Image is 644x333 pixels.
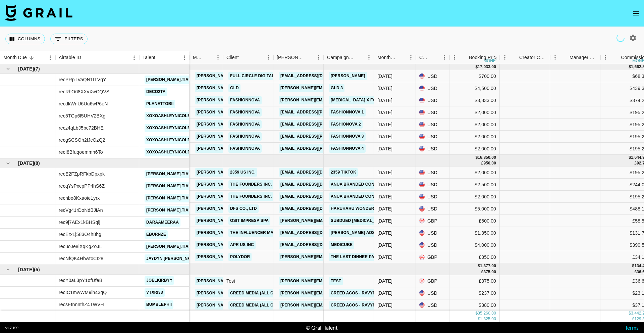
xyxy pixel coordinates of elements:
span: ( 5 ) [34,266,40,273]
div: recRhO68XXvXwCQVS [59,88,109,95]
div: Aug '25 [377,109,392,116]
button: Sort [81,53,91,62]
button: Menu [439,52,449,62]
div: recuoJe8iXqKgZoJL [59,243,102,250]
span: ( 7 ) [34,65,40,72]
div: $2,000.00 [449,166,500,179]
div: recE2FZpRFkbDpxpk [59,171,105,177]
div: $4,000.00 [449,239,500,251]
a: [PERSON_NAME][EMAIL_ADDRESS][PERSON_NAME][DOMAIN_NAME] [279,301,423,310]
div: 16,850.00 [478,155,496,160]
div: Jun '25 [377,302,392,308]
a: Fashionnova [228,96,262,104]
a: bumblephii [145,300,173,309]
a: Fashionova 2 [329,120,363,129]
button: Sort [460,53,469,62]
a: creed acos - ravyn / tokyphile [329,289,404,297]
a: creed acos - ravyn / tokyphile [329,301,404,310]
button: Menu [263,52,273,62]
div: $ [475,155,478,160]
div: £ [634,160,637,166]
a: [PERSON_NAME][EMAIL_ADDRESS][PERSON_NAME][DOMAIN_NAME] [279,289,423,297]
div: £ [634,269,637,275]
a: THE FOUNDERS INC. [228,192,274,201]
div: Booking Price [469,51,498,64]
div: Jun '25 [377,290,392,296]
button: Select columns [5,34,45,44]
button: Menu [45,53,55,63]
div: Test [223,275,273,287]
div: USD [416,227,449,239]
div: USD [416,106,449,118]
div: GBP [416,215,449,227]
div: Aug '25 [377,133,392,140]
a: jaydyn.[PERSON_NAME] [145,254,200,263]
button: Menu [213,52,223,62]
span: Refreshing managers, users, talent, clients, campaigns... [616,33,626,43]
button: Menu [179,53,190,63]
div: Talent [143,51,155,64]
div: 17,033.00 [478,64,496,70]
div: Currency [416,51,449,64]
a: The Last Dinner Party - The Killer [329,253,412,261]
div: Campaign (Type) [327,51,355,64]
div: rec5TGp6l5UHV2BXg [59,112,106,119]
a: Creed Media (All Campaigns) [228,289,298,297]
a: [EMAIL_ADDRESS][DOMAIN_NAME] [279,72,354,80]
a: [PERSON_NAME].tiara1 [145,242,198,251]
span: ( 8 ) [34,160,40,166]
div: Jul '25 [377,254,392,260]
a: Medicube [329,241,354,249]
div: Airtable ID [55,51,139,64]
a: [PERSON_NAME][EMAIL_ADDRESS][DOMAIN_NAME] [195,289,304,297]
a: [EMAIL_ADDRESS][DOMAIN_NAME] [279,168,354,177]
a: [PERSON_NAME][EMAIL_ADDRESS][DOMAIN_NAME] [195,192,304,201]
a: [MEDICAL_DATA] x Fashionnova 3/6 [329,96,409,104]
a: [PERSON_NAME][EMAIL_ADDRESS][DOMAIN_NAME] [195,144,304,153]
a: Fashionnova [228,144,262,153]
div: Currency [419,51,430,64]
a: APR US Inc [228,241,256,249]
div: $ [475,64,478,70]
div: $ [478,263,480,269]
div: 35,260.00 [478,311,496,316]
a: deco2ta [145,88,167,96]
a: [PERSON_NAME][EMAIL_ADDRESS][DOMAIN_NAME] [279,96,388,104]
div: $237.00 [449,287,500,299]
a: Creed Media (All Campaigns) [228,301,298,310]
a: Fashionnova 1 [329,108,366,116]
div: Talent [139,51,190,64]
img: Grail Talent [5,5,72,21]
a: [PERSON_NAME][EMAIL_ADDRESS][DOMAIN_NAME] [195,96,304,104]
div: $4,500.00 [449,82,500,94]
a: [PERSON_NAME][EMAIL_ADDRESS][DOMAIN_NAME] [195,277,304,285]
button: Sort [239,53,248,62]
a: [PERSON_NAME][EMAIL_ADDRESS][PERSON_NAME][DOMAIN_NAME] [279,84,423,92]
div: USD [416,82,449,94]
a: [PERSON_NAME][EMAIL_ADDRESS][PERSON_NAME][DOMAIN_NAME] [279,253,423,261]
button: Menu [406,52,416,62]
button: Sort [155,53,165,62]
button: Sort [396,53,406,62]
a: GLD [228,84,240,92]
a: DFS Co., Ltd [228,204,259,213]
a: 2359 US Inc. [228,168,257,177]
div: $ [629,64,631,70]
a: xoxoashleynicole [145,112,192,120]
span: [DATE] [18,65,34,72]
a: [PERSON_NAME][EMAIL_ADDRESS][DOMAIN_NAME] [195,108,304,116]
a: Anua Branded Content (ANUAUS0632) [329,192,417,201]
div: Aug '25 [377,97,392,104]
a: test [329,277,343,285]
div: recNfQK4HbwtoCI28 [59,255,103,262]
div: Aug '25 [377,145,392,152]
button: Menu [314,52,324,62]
div: $2,000.00 [449,143,500,155]
div: rec9j7AEx1kBHSqlj [59,219,100,226]
a: Subdued [MEDICAL_DATA] [329,217,388,225]
div: USD [416,179,449,191]
button: Sort [304,53,314,62]
div: 950.00 [483,160,496,166]
button: open drawer [629,7,643,20]
div: Jul '25 [377,218,392,224]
